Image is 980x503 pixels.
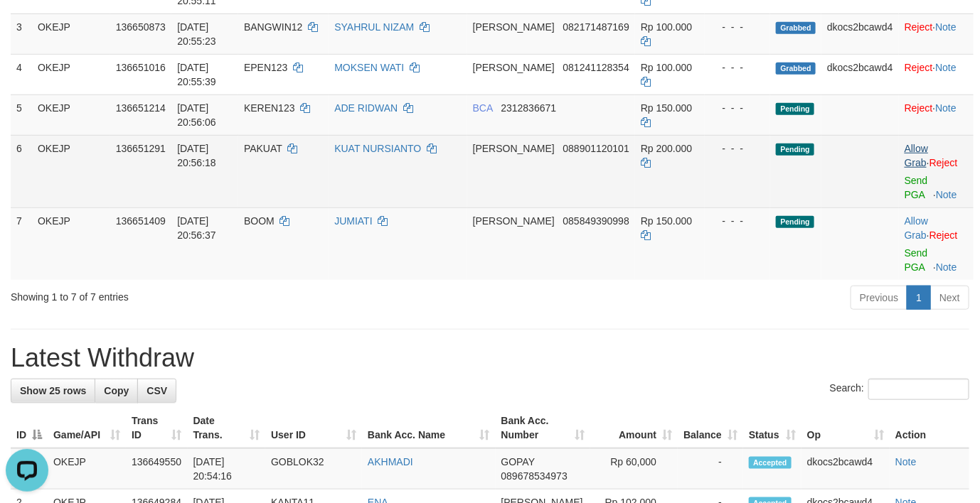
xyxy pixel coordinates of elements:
span: Accepted [749,457,792,469]
th: Game/API: activate to sort column ascending [48,408,126,448]
span: 136651016 [116,62,166,73]
span: Copy 088901120101 to clipboard [563,143,629,154]
a: Reject [905,21,933,33]
a: ADE RIDWAN [334,102,398,114]
span: [DATE] 20:56:37 [177,215,216,241]
td: 6 [11,135,32,207]
td: [DATE] 20:54:16 [188,448,266,490]
span: Rp 150.000 [641,215,692,227]
td: GOBLOK32 [265,448,362,490]
a: Reject [905,62,933,73]
th: Balance: activate to sort column ascending [678,408,743,448]
span: CSV [147,385,167,396]
span: EPEN123 [244,62,287,73]
span: Show 25 rows [20,385,86,396]
a: Reject [905,102,933,114]
span: BOOM [244,215,275,227]
input: Search: [868,379,969,400]
td: 7 [11,207,32,280]
a: Previous [851,286,907,310]
td: OKEJP [32,13,110,54]
div: - - - [710,101,765,115]
a: SYAHRUL NIZAM [334,21,414,33]
span: [PERSON_NAME] [473,215,555,227]
td: · [899,207,974,280]
a: Note [935,62,957,73]
th: Op: activate to sort column ascending [801,408,890,448]
div: - - - [710,141,765,156]
td: OKEJP [32,135,110,207]
span: Pending [776,216,814,228]
span: Pending [776,144,814,156]
span: PAKUAT [244,143,282,154]
th: ID: activate to sort column descending [11,408,48,448]
td: · [899,135,974,207]
span: [PERSON_NAME] [473,21,555,33]
a: Show 25 rows [11,379,95,403]
span: Rp 100.000 [641,21,692,33]
span: Copy [104,385,129,396]
td: OKEJP [32,94,110,135]
a: Note [935,21,957,33]
a: Note [935,102,957,114]
span: [DATE] 20:56:06 [177,102,216,128]
td: · [899,13,974,54]
th: Trans ID: activate to sort column ascending [126,408,188,448]
a: CSV [137,379,176,403]
td: dkocs2bcawd4 [821,13,899,54]
td: 136649550 [126,448,188,490]
div: - - - [710,214,765,228]
span: GOPAY [501,456,535,467]
span: [PERSON_NAME] [473,62,555,73]
span: Pending [776,103,814,115]
a: KUAT NURSIANTO [334,143,421,154]
th: User ID: activate to sort column ascending [265,408,362,448]
button: Open LiveChat chat widget [6,6,48,48]
a: Next [930,286,969,310]
td: 5 [11,94,32,135]
span: Copy 085849390998 to clipboard [563,215,629,227]
th: Date Trans.: activate to sort column ascending [188,408,266,448]
a: Copy [95,379,138,403]
td: OKEJP [32,54,110,94]
label: Search: [830,379,969,400]
td: · [899,94,974,135]
span: Copy 082171487169 to clipboard [563,21,629,33]
a: Reject [930,157,958,168]
span: [DATE] 20:56:18 [177,143,216,168]
span: KEREN123 [244,102,295,114]
a: MOKSEN WATI [334,62,404,73]
th: Action [890,408,969,448]
td: 3 [11,13,32,54]
span: BANGWIN12 [244,21,302,33]
span: 136651214 [116,102,166,114]
td: · [899,54,974,94]
span: Rp 150.000 [641,102,692,114]
span: Copy 081241128354 to clipboard [563,62,629,73]
span: BCA [473,102,493,114]
span: · [905,215,930,241]
a: 1 [907,286,931,310]
a: Reject [930,229,958,241]
td: 4 [11,54,32,94]
a: Send PGA [905,175,928,200]
a: Note [936,189,957,200]
div: Showing 1 to 7 of 7 entries [11,284,398,304]
td: OKEJP [32,207,110,280]
th: Amount: activate to sort column ascending [590,408,678,448]
th: Bank Acc. Name: activate to sort column ascending [362,408,495,448]
a: JUMIATI [334,215,372,227]
span: [DATE] 20:55:23 [177,21,216,47]
td: dkocs2bcawd4 [821,54,899,94]
span: 136650873 [116,21,166,33]
span: Rp 100.000 [641,62,692,73]
span: Copy 089678534973 to clipboard [501,470,568,482]
a: Send PGA [905,247,928,273]
span: [PERSON_NAME] [473,143,555,154]
th: Status: activate to sort column ascending [743,408,801,448]
div: - - - [710,60,765,75]
span: Rp 200.000 [641,143,692,154]
span: · [905,143,930,168]
a: Allow Grab [905,143,928,168]
a: Note [936,261,957,273]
